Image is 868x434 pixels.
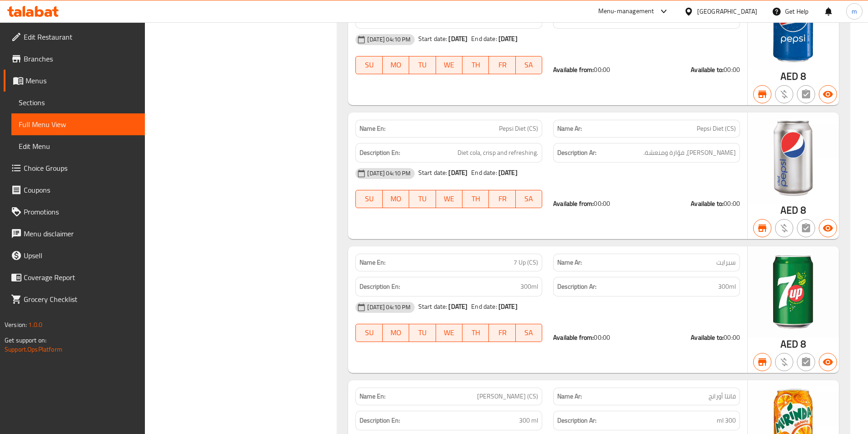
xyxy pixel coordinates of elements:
span: 1.0.0 [28,319,42,331]
strong: Description Ar: [557,415,596,426]
a: Menu disclaimer [4,223,145,245]
span: Menus [26,75,138,86]
strong: Description En: [360,415,400,426]
span: 8 [801,67,806,85]
span: FR [493,326,512,339]
span: SU [360,326,379,339]
img: AFFFA3934667BB8ACC8FE5E9CB97BEF9 [748,112,839,204]
span: Edit Menu [19,141,138,152]
button: SU [355,324,382,342]
strong: Name Ar: [557,258,582,267]
span: [DATE] 04:10 PM [364,303,414,311]
strong: Name Ar: [557,124,582,133]
strong: Available to: [691,332,724,343]
b: [DATE] [498,301,518,312]
span: 300 ml [519,415,538,426]
strong: Name En: [360,124,385,133]
button: TH [462,190,489,208]
span: MO [386,192,406,205]
strong: Available from: [553,198,594,209]
span: Diet cola, crisp and refreshing. [457,147,538,158]
span: 8 [801,201,806,219]
span: Full Menu View [19,119,138,130]
button: FR [489,56,515,74]
span: SU [360,192,379,205]
button: TU [409,324,436,342]
span: 00:00 [724,332,740,343]
span: Coverage Report [24,272,138,283]
span: FR [493,58,512,71]
strong: Available from: [553,332,594,343]
button: Not has choices [797,219,815,237]
a: Coupons [4,179,145,201]
strong: Description Ar: [557,147,596,158]
button: Not has choices [797,353,815,371]
button: SA [516,324,542,342]
span: 00:00 [594,198,610,209]
span: Promotions [24,206,138,217]
span: Start date: [418,301,447,312]
span: Menu disclaimer [24,228,138,239]
span: [DATE] 04:10 PM [364,35,414,44]
span: WE [440,58,459,71]
button: WE [436,190,462,208]
button: Purchased item [775,353,793,371]
button: SU [355,56,382,74]
button: SA [516,56,542,74]
span: Version: [5,319,27,331]
button: TU [409,56,436,74]
button: Available [819,353,837,371]
strong: Description Ar: [557,13,596,25]
strong: Available from: [553,64,594,76]
span: Sections [19,97,138,108]
span: Grocery Checklist [24,294,138,305]
span: [PERSON_NAME] (CS) [477,392,538,401]
span: AED [781,67,798,85]
span: MO [386,58,406,71]
span: 00:00 [724,198,740,209]
a: Choice Groups [4,157,145,179]
div: Menu-management [598,6,654,17]
strong: Name En: [360,392,385,401]
button: MO [383,56,409,74]
strong: Description En: [360,281,400,292]
a: Sections [11,92,145,113]
span: Edit Restaurant [24,31,138,42]
button: WE [436,56,462,74]
span: Choice Groups [24,163,138,174]
span: SU [360,58,379,71]
span: Coupons [24,184,138,195]
span: Pepsi Diet (CS) [499,124,538,133]
span: TU [413,326,432,339]
span: MO [386,326,406,339]
a: Support.OpsPlatform [5,343,62,355]
span: 00:00 [594,332,610,343]
span: سبرايت [716,258,736,267]
strong: Available to: [691,64,724,76]
a: Grocery Checklist [4,288,145,310]
span: End date: [471,301,497,312]
span: WE [440,192,459,205]
span: TH [466,58,485,71]
b: [DATE] [448,301,467,312]
button: SA [516,190,542,208]
button: Branch specific item [753,219,771,237]
span: Start date: [418,167,447,179]
strong: Description En: [360,147,400,158]
span: End date: [471,167,497,179]
span: SA [519,192,539,205]
b: [DATE] [498,167,518,179]
b: [DATE] [448,167,467,179]
button: WE [436,324,462,342]
a: Edit Menu [11,135,145,157]
span: AED [781,201,798,219]
a: Branches [4,48,145,70]
button: Branch specific item [753,85,771,103]
button: TH [462,56,489,74]
span: SA [519,326,539,339]
a: Coverage Report [4,266,145,288]
span: TU [413,58,432,71]
button: TU [409,190,436,208]
button: Available [819,85,837,103]
span: End date: [471,33,497,45]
